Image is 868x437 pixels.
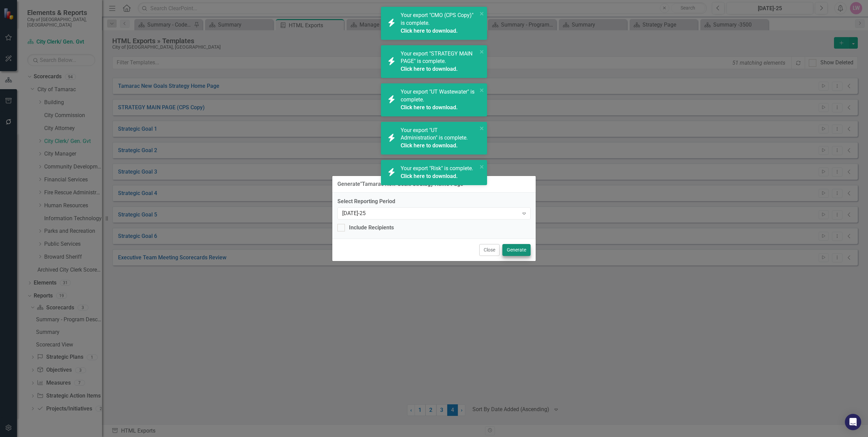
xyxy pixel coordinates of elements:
div: Open Intercom Messenger [845,414,861,430]
span: Your export "Risk" is complete. [401,165,473,180]
div: Generate " Tamarac New Goals Strategy Home Page " [337,181,465,187]
span: Your export "UT Wastewater" is complete. [401,88,476,112]
span: Your export "UT Administration" is complete. [401,127,476,150]
div: Include Recipients [349,224,394,232]
button: close [480,163,484,171]
label: Select Reporting Period [337,198,531,206]
a: Click here to download. [401,66,458,72]
a: Click here to download. [401,104,458,111]
button: close [480,10,484,17]
a: Click here to download. [401,28,458,34]
a: Click here to download. [401,142,458,149]
button: close [480,48,484,56]
span: Your export "STRATEGY MAIN PAGE" is complete. [401,50,476,74]
button: Generate [502,244,531,256]
div: [DATE]-25 [342,209,519,217]
a: Click here to download. [401,173,458,179]
button: Close [479,244,500,256]
span: Your export "CMO (CPS Copy)" is complete. [401,12,476,35]
button: close [480,125,484,132]
button: close [480,86,484,94]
